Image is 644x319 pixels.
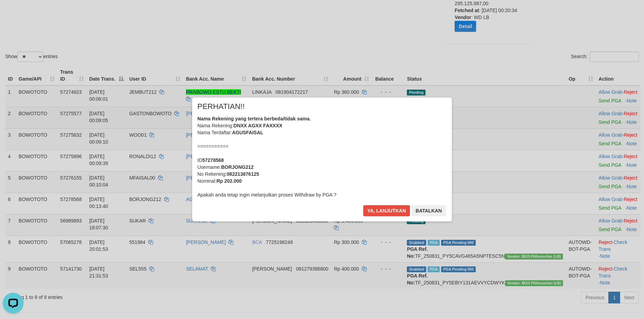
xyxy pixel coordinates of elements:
b: 57278568 [202,157,224,163]
b: AGUSFAISAL [232,130,263,135]
b: Nama Rekening yang tertera berbeda/tidak sama. [197,116,311,121]
b: Rp 202.000 [216,178,242,184]
div: Nama Rekening: Nama Terdaftar: =========== ID Username: No Rekening: Nominal: Apakah anda tetap i... [197,115,447,198]
button: Ya, lanjutkan [363,205,410,216]
button: Open LiveChat chat widget [3,3,24,24]
b: BORJONG212 [221,164,253,170]
span: PERHATIAN!! [197,103,245,110]
b: 082213876125 [227,171,259,177]
b: DNXX AGXX FAXXXX [233,123,282,128]
button: Batalkan [411,205,446,216]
